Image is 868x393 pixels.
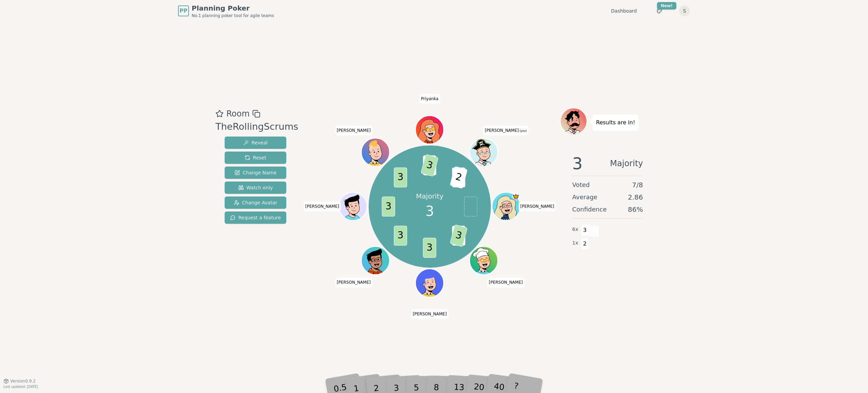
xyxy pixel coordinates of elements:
a: PPPlanning PokerNo.1 planning poker tool for agile teams [178,3,274,18]
span: Version 0.9.2 [10,378,36,384]
span: Voted [572,180,590,190]
span: Last updated: [DATE] [3,385,38,389]
button: New! [653,5,665,17]
span: 3 [425,201,434,221]
span: No.1 planning poker tool for agile teams [192,13,274,18]
button: Add as favourite [215,108,224,120]
span: Susset SM is the host [513,193,520,200]
span: Change Name [235,169,276,176]
span: Watch only [238,184,273,191]
button: Click to change your avatar [471,139,497,166]
span: 3 [394,168,407,188]
span: 3 [394,226,407,246]
span: 7 / 8 [632,180,643,190]
span: Change Avatar [234,199,277,206]
span: 6 x [572,226,578,233]
button: Reset [225,152,286,164]
span: 3 [382,196,395,217]
button: Request a feature [225,211,286,224]
span: Reveal [243,139,268,146]
span: Click to change your name [487,278,525,287]
span: Room [226,108,250,120]
span: 1 x [572,239,578,247]
span: Confidence [572,205,607,214]
button: Version0.9.2 [3,378,36,384]
span: 2 [450,166,468,189]
span: Click to change your name [335,126,372,135]
span: Click to change your name [411,309,449,319]
span: 2.86 [628,192,643,202]
span: 3 [450,224,468,247]
span: 3 [421,154,439,177]
div: New! [657,2,676,10]
button: Change Name [225,167,286,179]
button: Reveal [225,137,286,149]
span: Majority [610,155,643,172]
div: TheRollingScrums [215,120,298,134]
span: Click to change your name [335,278,372,287]
span: 3 [581,224,589,236]
p: Results are in! [596,118,635,127]
p: Majority [416,191,444,201]
span: Reset [245,154,266,161]
span: Planning Poker [192,3,274,13]
button: Watch only [225,182,286,194]
span: 2 [581,238,589,250]
span: Click to change your name [304,202,341,211]
span: (you) [519,129,527,132]
span: 3 [572,155,583,172]
span: Request a feature [230,214,281,221]
a: Dashboard [611,7,637,14]
span: Click to change your name [519,202,556,211]
span: 3 [423,238,436,258]
span: Average [572,192,597,202]
span: Click to change your name [483,126,528,135]
span: Click to change your name [419,94,440,104]
button: S [679,5,690,16]
span: PP [179,7,187,15]
span: 86 % [628,205,643,214]
button: Change Avatar [225,196,286,209]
